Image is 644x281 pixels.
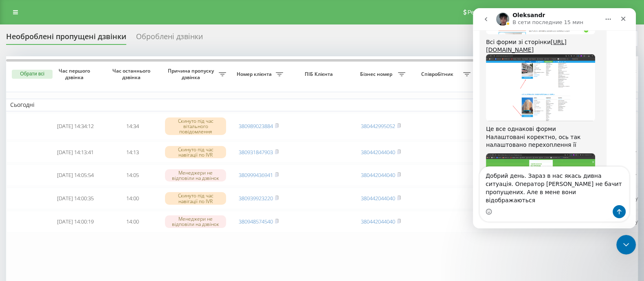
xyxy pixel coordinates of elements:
div: Скинуто під час навігації по IVR [165,192,226,204]
div: Менеджери не відповіли на дзвінок [165,169,226,181]
span: Бізнес номер [356,71,398,77]
span: Час першого дзвінка [53,68,97,80]
a: 380442044040 [361,171,395,179]
a: 380948574540 [239,218,273,225]
div: Оброблені дзвінки [136,32,203,45]
button: Обрати всі [12,70,53,79]
a: 380442044040 [361,148,395,156]
td: 14:00 [104,211,161,232]
div: Скинуто під час вітального повідомлення [165,117,226,135]
td: [DATE] 14:34:12 [47,113,104,140]
a: 380442044040 [361,218,395,225]
span: Причина пропуску дзвінка [165,68,219,80]
td: 14:34 [104,113,161,140]
iframe: Intercom live chat [473,8,636,228]
span: Номер клієнта [234,71,276,77]
iframe: Intercom live chat [616,235,636,254]
td: [DATE] 14:00:35 [47,188,104,209]
a: 380442044040 [361,195,395,202]
td: [DATE] 14:13:41 [47,142,104,163]
td: 14:13 [104,142,161,163]
td: [DATE] 14:05:54 [47,164,104,186]
div: Менеджери не відповіли на дзвінок [165,215,226,228]
a: 380989023884 [239,122,273,130]
td: [DATE] 14:00:19 [47,211,104,232]
span: Час останнього дзвінка [110,68,154,80]
span: Співробітник [413,71,463,77]
span: Реферальна програма [468,9,528,15]
a: 380999436941 [239,171,273,179]
div: Необроблені пропущені дзвінки [6,32,126,45]
span: ПІБ Клієнта [294,71,345,77]
td: 14:05 [104,164,161,186]
a: 380931847903 [239,148,273,156]
a: 380442995052 [361,122,395,130]
td: 14:00 [104,188,161,209]
div: Скинуто під час навігації по IVR [165,146,226,158]
a: 380939923220 [239,195,273,202]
